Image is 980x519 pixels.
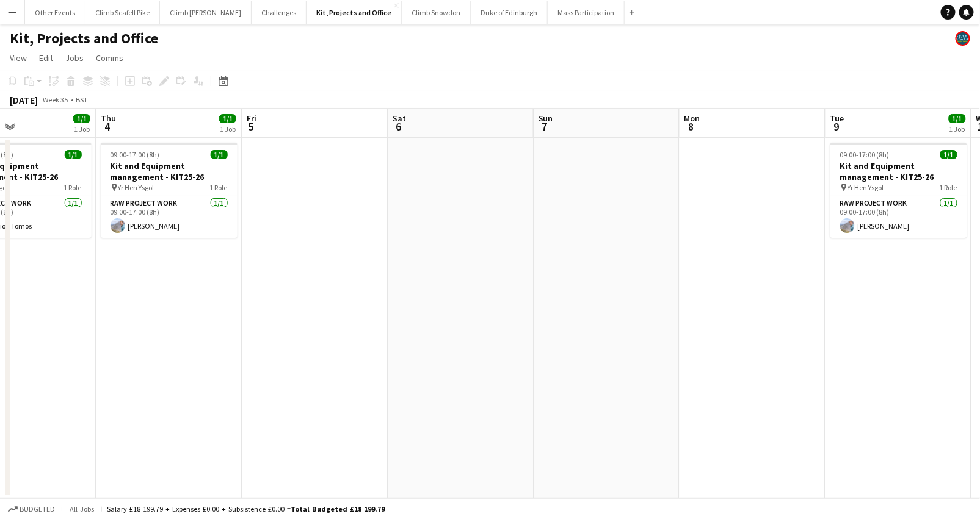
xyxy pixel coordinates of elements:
span: Edit [39,52,53,63]
div: 1 Job [949,124,965,134]
a: Comms [91,50,128,66]
h3: Kit and Equipment management - KIT25-26 [830,160,967,182]
span: 09:00-17:00 (8h) [111,150,160,159]
app-card-role: RAW project work1/109:00-17:00 (8h)[PERSON_NAME] [830,196,967,238]
span: Sun [539,113,553,124]
button: Climb Scafell Pike [85,1,160,24]
span: All jobs [67,504,96,514]
button: Challenges [252,1,307,24]
button: Kit, Projects and Office [307,1,402,24]
span: Jobs [65,52,84,63]
span: Sat [393,113,406,124]
a: Jobs [60,50,89,66]
span: 1/1 [949,114,966,123]
span: 1/1 [73,114,90,123]
span: Fri [247,113,256,124]
span: 1/1 [940,150,957,159]
button: Budgeted [6,503,57,516]
button: Other Events [25,1,85,24]
span: 1 Role [64,183,82,192]
span: 9 [829,120,844,134]
span: 5 [245,120,256,134]
app-job-card: 09:00-17:00 (8h)1/1Kit and Equipment management - KIT25-26 Yr Hen Ysgol1 RoleRAW project work1/10... [101,143,238,238]
button: Duke of Edinburgh [471,1,548,24]
span: 09:00-17:00 (8h) [840,150,890,159]
span: 7 [537,120,553,134]
span: 1 Role [940,183,957,192]
button: Climb [PERSON_NAME] [160,1,252,24]
span: Total Budgeted £18 199.79 [291,504,385,514]
span: 6 [391,120,406,134]
span: 1 Role [210,183,228,192]
span: 4 [99,120,116,134]
div: 1 Job [220,124,236,134]
a: Edit [34,50,58,66]
span: View [10,52,27,63]
span: Thu [101,113,116,124]
div: [DATE] [10,94,38,106]
div: 1 Job [74,124,90,134]
span: Comms [96,52,123,63]
span: 1/1 [219,114,236,123]
span: 1/1 [211,150,228,159]
a: View [5,50,32,66]
span: Yr Hen Ysgol [848,183,884,192]
span: Budgeted [20,505,55,514]
span: Mon [684,113,700,124]
app-user-avatar: Staff RAW Adventures [956,31,970,46]
span: Tue [830,113,844,124]
span: Week 35 [40,95,71,104]
span: 1/1 [65,150,82,159]
div: BST [76,95,88,104]
h3: Kit and Equipment management - KIT25-26 [101,160,238,182]
div: Salary £18 199.79 + Expenses £0.00 + Subsistence £0.00 = [107,504,385,514]
h1: Kit, Projects and Office [10,29,158,48]
button: Mass Participation [548,1,625,24]
app-card-role: RAW project work1/109:00-17:00 (8h)[PERSON_NAME] [101,196,238,238]
button: Climb Snowdon [402,1,471,24]
span: Yr Hen Ysgol [118,183,154,192]
app-job-card: 09:00-17:00 (8h)1/1Kit and Equipment management - KIT25-26 Yr Hen Ysgol1 RoleRAW project work1/10... [830,143,967,238]
span: 8 [683,120,700,134]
